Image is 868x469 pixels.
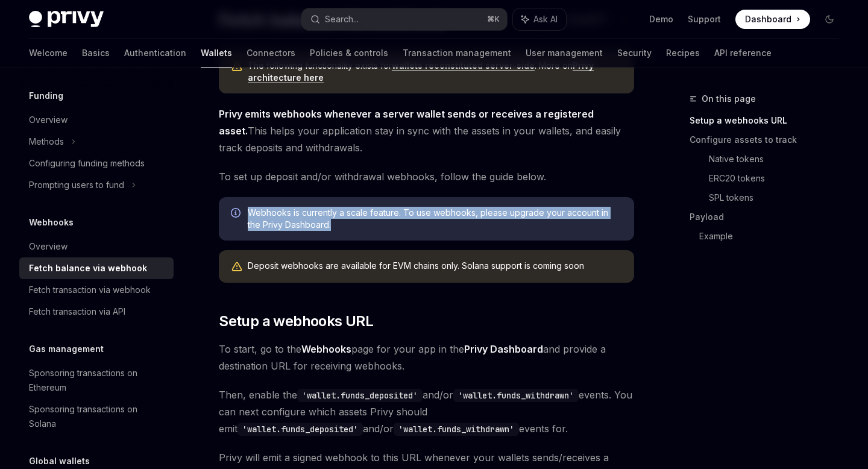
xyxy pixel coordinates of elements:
div: Sponsoring transactions on Ethereum [29,366,166,395]
div: Overview [29,239,68,254]
a: Sponsoring transactions on Ethereum [19,362,174,398]
a: Configuring funding methods [19,153,174,174]
a: User management [526,39,603,68]
a: Fetch transaction via API [19,301,174,323]
code: 'wallet.funds_deposited' [297,389,423,402]
a: Overview [19,236,174,257]
img: dark logo [29,11,104,28]
h5: Funding [29,89,63,103]
span: Ask AI [533,13,558,25]
a: Recipes [666,39,700,68]
div: Fetch balance via webhook [29,261,147,275]
span: This helps your application stay in sync with the assets in your wallets, and easily track deposi... [219,105,634,156]
div: Configuring funding methods [29,156,145,171]
a: Example [699,227,849,246]
a: Fetch transaction via webhook [19,279,174,301]
a: Fetch balance via webhook [19,257,174,279]
button: Search...⌘K [302,8,506,30]
h5: Gas management [29,342,104,356]
div: Methods [29,134,64,149]
a: Transaction management [403,39,511,68]
span: Dashboard [745,13,791,25]
div: Deposit webhooks are available for EVM chains only. Solana support is coming soon [248,260,622,273]
svg: Warning [231,261,243,273]
a: API reference [714,39,772,68]
a: Payload [690,207,849,227]
div: Search... [325,12,359,27]
a: Connectors [247,39,295,68]
a: Privy Dashboard [464,343,543,356]
code: 'wallet.funds_withdrawn' [394,423,519,436]
span: Then, enable the and/or events. You can next configure which assets Privy should emit and/or even... [219,386,634,437]
a: Support [688,13,721,25]
strong: Webhooks [301,343,351,355]
code: 'wallet.funds_withdrawn' [453,389,579,402]
div: Sponsoring transactions on Solana [29,402,166,431]
div: Fetch transaction via webhook [29,283,151,297]
span: Webhooks is currently a scale feature. To use webhooks, please upgrade your account in the Privy ... [248,207,622,231]
a: Webhooks [301,343,351,356]
a: Setup a webhooks URL [690,111,849,130]
a: SPL tokens [709,188,849,207]
a: Demo [649,13,673,25]
span: Setup a webhooks URL [219,312,373,331]
a: Overview [19,109,174,131]
a: Sponsoring transactions on Solana [19,398,174,435]
a: Welcome [29,39,68,68]
button: Toggle dark mode [820,10,839,29]
a: Policies & controls [310,39,388,68]
button: Ask AI [513,8,566,30]
span: ⌘ K [487,14,500,24]
a: Wallets [201,39,232,68]
span: To start, go to the page for your app in the and provide a destination URL for receiving webhooks. [219,341,634,374]
div: Fetch transaction via API [29,304,125,319]
a: Basics [82,39,110,68]
a: Native tokens [709,150,849,169]
h5: Global wallets [29,454,90,468]
svg: Info [231,208,243,220]
span: The following functionality exists for . More on [248,60,622,84]
span: To set up deposit and/or withdrawal webhooks, follow the guide below. [219,168,634,185]
a: Authentication [124,39,186,68]
strong: Privy emits webhooks whenever a server wallet sends or receives a registered asset. [219,108,594,137]
a: ERC20 tokens [709,169,849,188]
code: 'wallet.funds_deposited' [237,423,363,436]
a: Configure assets to track [690,130,849,150]
h5: Webhooks [29,215,74,230]
a: Security [617,39,652,68]
span: On this page [702,92,756,106]
div: Overview [29,113,68,127]
div: Prompting users to fund [29,178,124,192]
a: Dashboard [735,10,810,29]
